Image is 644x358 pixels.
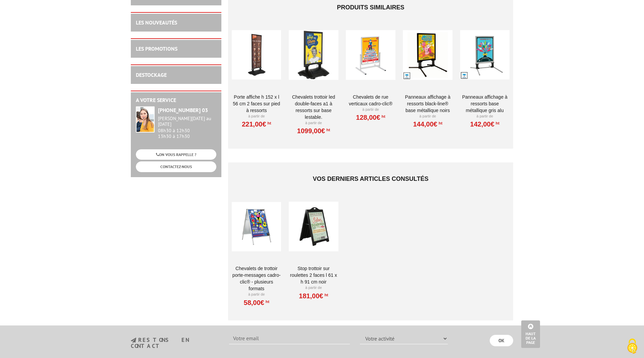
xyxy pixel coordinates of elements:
[470,122,499,126] a: 142,00€HT
[494,121,499,125] sup: HT
[346,94,395,107] a: Chevalets de rue verticaux Cadro-Clic®
[136,161,216,172] a: CONTACTEZ-NOUS
[460,94,509,114] a: Panneaux affichage à ressorts base métallique Gris Alu
[289,94,338,120] a: Chevalets Trottoir LED double-faces A1 à ressorts sur base lestable.
[229,333,350,344] input: Votre email
[403,114,452,119] p: À partir de
[136,19,177,26] a: LES NOUVEAUTÉS
[244,301,269,305] a: 58,00€HT
[136,106,155,133] img: widget-service.jpg
[232,114,281,119] p: À partir de
[266,121,271,125] sup: HT
[136,149,216,160] a: ON VOUS RAPPELLE ?
[158,116,216,139] div: 08h30 à 12h30 13h30 à 17h30
[413,122,442,126] a: 144,00€HT
[313,175,428,182] span: Vos derniers articles consultés
[131,337,219,349] h3: restons en contact
[323,293,328,297] sup: HT
[299,294,328,298] a: 181,00€HT
[437,121,442,125] sup: HT
[232,292,281,297] p: À partir de
[403,94,452,114] a: Panneaux affichage à ressorts Black-Line® base métallique Noirs
[346,107,395,112] p: À partir de
[521,320,540,348] a: Haut de la page
[356,115,385,119] a: 128,00€HT
[136,97,216,103] h2: A votre service
[337,4,404,11] span: Produits similaires
[242,122,271,126] a: 221,00€HT
[232,265,281,292] a: Chevalets de trottoir porte-messages Cadro-Clic® - Plusieurs formats
[232,94,281,114] a: Porte Affiche H 152 x L 56 cm 2 faces sur pied à ressorts
[264,299,269,304] sup: HT
[380,114,385,119] sup: HT
[297,129,330,133] a: 1099,00€HT
[136,45,177,52] a: LES PROMOTIONS
[136,71,167,78] a: DESTOCKAGE
[289,265,338,285] a: Stop Trottoir sur roulettes 2 faces L 61 x H 91 cm Noir
[490,335,513,346] input: OK
[325,127,330,132] sup: HT
[289,285,338,291] p: À partir de
[158,116,216,127] div: [PERSON_NAME][DATE] au [DATE]
[131,338,136,343] img: newsletter.jpg
[460,114,509,119] p: À partir de
[624,338,641,355] img: Cookies (fenêtre modale)
[158,107,208,113] strong: [PHONE_NUMBER] 03
[621,335,644,358] button: Cookies (fenêtre modale)
[289,120,338,126] p: À partir de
